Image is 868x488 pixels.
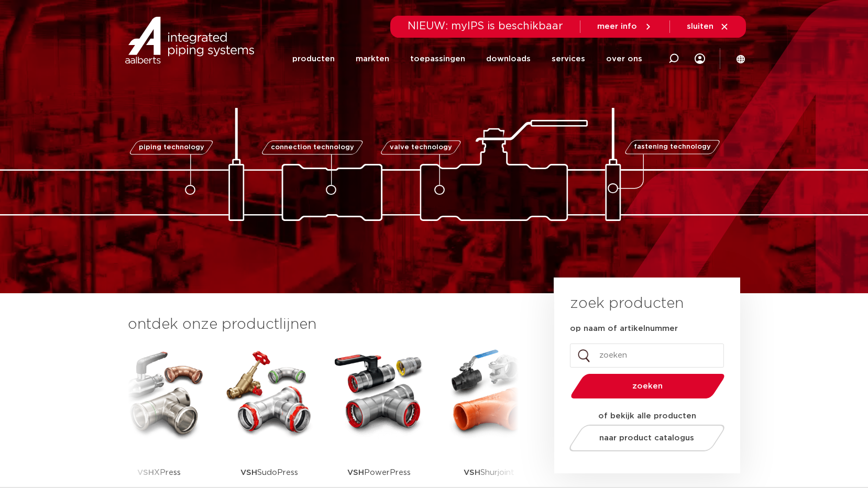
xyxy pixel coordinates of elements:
h3: ontdek onze productlijnen [128,314,519,335]
h3: zoek producten [570,293,684,314]
strong: of bekijk alle producten [598,412,696,420]
strong: VSH [464,469,480,476]
a: naar product catalogus [566,425,727,451]
a: services [552,39,585,79]
span: connection technology [270,144,354,151]
a: sluiten [687,22,729,31]
span: naar product catalogus [599,434,694,442]
strong: VSH [137,469,154,476]
span: fastening technology [634,144,711,151]
button: zoeken [566,373,729,400]
a: meer info [597,22,653,31]
strong: VSH [240,469,257,476]
span: NIEUW: myIPS is beschikbaar [408,21,563,31]
span: zoeken [598,382,698,390]
input: zoeken [570,343,724,368]
span: sluiten [687,23,713,30]
a: producten [292,39,335,79]
span: meer info [597,23,637,30]
strong: VSH [347,469,364,476]
span: piping technology [139,144,204,151]
a: over ons [606,39,642,79]
a: markten [356,39,389,79]
a: toepassingen [410,39,465,79]
a: downloads [486,39,531,79]
span: valve technology [390,144,452,151]
nav: Menu [292,39,642,79]
label: op naam of artikelnummer [570,324,678,334]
